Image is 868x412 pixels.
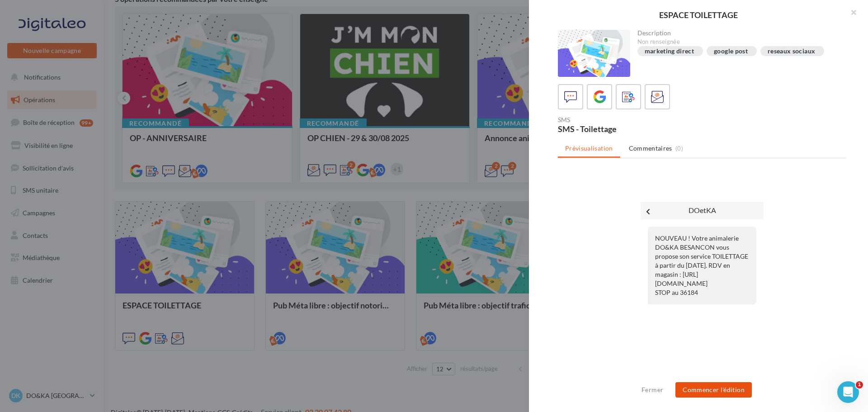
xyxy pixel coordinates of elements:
div: Non renseignée [637,38,840,46]
div: SMS - Toilettage [558,125,698,133]
div: NOUVEAU ! Votre animalerie DO&KA BESANCON vous propose son service TOILETTAGE à partir du [DATE].... [648,227,756,304]
button: Fermer [638,384,667,395]
div: ESPACE TOILETTAGE [543,11,854,19]
div: Description [637,30,840,36]
button: Commencer l'édition [675,382,752,398]
div: reseaux sociaux [768,48,815,55]
div: SMS [558,117,698,123]
div: google post [714,48,748,55]
iframe: Intercom live chat [837,381,859,403]
span: 1 [856,381,863,388]
span: Commentaires [629,144,672,153]
span: DOetKA [689,206,716,214]
span: (0) [675,145,683,152]
div: marketing direct [645,48,694,55]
